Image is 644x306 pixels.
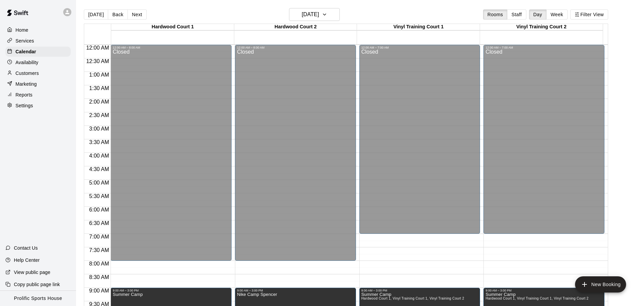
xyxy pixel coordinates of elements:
[289,8,340,21] button: [DATE]
[5,90,71,100] a: Reports
[88,153,111,159] span: 4:00 AM
[485,49,602,236] div: Closed
[88,274,111,280] span: 8:30 AM
[5,57,71,67] a: Availability
[16,91,32,98] p: Reports
[113,46,230,49] div: 12:00 AM – 8:00 AM
[570,9,608,20] button: Filter View
[14,295,62,302] p: Prolific Sports House
[88,207,111,213] span: 6:00 AM
[361,49,478,236] div: Closed
[16,37,34,44] p: Services
[302,10,319,19] h6: [DATE]
[88,193,111,199] span: 5:30 AM
[485,289,602,292] div: 9:00 AM – 3:00 PM
[483,9,507,20] button: Rooms
[235,45,356,261] div: 12:00 AM – 8:00 AM: Closed
[5,68,71,78] a: Customers
[88,261,111,267] span: 8:00 AM
[113,49,230,263] div: Closed
[507,9,526,20] button: Staff
[85,45,111,51] span: 12:00 AM
[485,297,588,300] span: Hardwood Court 1, Vinyl Training Court 1, Vinyl Training Court 2
[88,85,111,91] span: 1:30 AM
[529,9,547,20] button: Day
[361,46,478,49] div: 12:00 AM – 7:00 AM
[5,47,71,57] a: Calendar
[14,257,40,263] p: Help Center
[5,25,71,35] a: Home
[16,81,37,87] p: Marketing
[5,36,71,46] a: Services
[361,297,464,300] span: Hardwood Court 1, Vinyl Training Court 1, Vinyl Training Court 2
[16,70,39,77] p: Customers
[16,27,28,33] p: Home
[5,101,71,111] a: Settings
[16,48,36,55] p: Calendar
[361,289,478,292] div: 9:00 AM – 3:00 PM
[88,180,111,186] span: 5:00 AM
[88,166,111,172] span: 4:30 AM
[88,72,111,78] span: 1:00 AM
[485,46,602,49] div: 12:00 AM – 7:00 AM
[359,45,480,234] div: 12:00 AM – 7:00 AM: Closed
[14,281,60,288] p: Copy public page link
[5,79,71,89] a: Marketing
[357,24,480,30] div: Vinyl Training Court 1
[88,126,111,132] span: 3:00 AM
[111,24,234,30] div: Hardwood Court 1
[85,58,111,64] span: 12:30 AM
[84,9,108,20] button: [DATE]
[237,49,354,263] div: Closed
[127,9,146,20] button: Next
[575,276,626,293] button: add
[234,24,357,30] div: Hardwood Court 2
[88,139,111,145] span: 3:30 AM
[88,288,111,294] span: 9:00 AM
[483,45,604,234] div: 12:00 AM – 7:00 AM: Closed
[237,46,354,49] div: 12:00 AM – 8:00 AM
[546,9,568,20] button: Week
[14,245,38,251] p: Contact Us
[111,45,232,261] div: 12:00 AM – 8:00 AM: Closed
[88,247,111,253] span: 7:30 AM
[88,112,111,118] span: 2:30 AM
[480,24,603,30] div: Vinyl Training Court 2
[88,220,111,226] span: 6:30 AM
[88,99,111,105] span: 2:00 AM
[237,289,354,292] div: 9:00 AM – 3:00 PM
[16,59,39,66] p: Availability
[14,269,50,276] p: View public page
[88,234,111,240] span: 7:00 AM
[16,102,33,109] p: Settings
[113,289,230,292] div: 9:00 AM – 3:00 PM
[108,9,128,20] button: Back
